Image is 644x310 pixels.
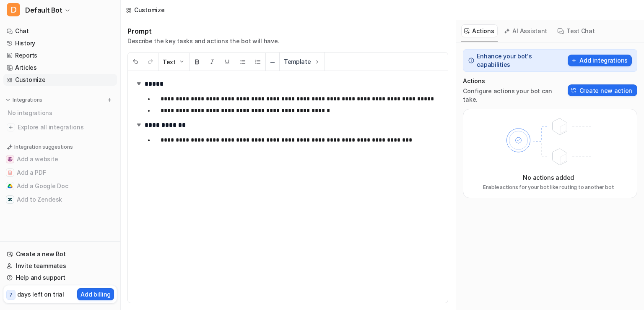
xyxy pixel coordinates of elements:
[3,272,117,284] a: Help and support
[147,58,154,65] img: Redo
[314,58,320,65] img: Template
[220,53,235,71] button: Underline
[254,58,261,65] img: Ordered List
[523,173,574,182] p: No actions added
[14,143,73,151] p: Integration suggestions
[77,288,114,300] button: Add billing
[239,58,246,65] img: Unordered List
[3,74,117,86] a: Customize
[8,170,13,175] img: Add a PDF
[568,84,637,96] button: Create new action
[463,87,567,104] p: Configure actions your bot can take.
[250,53,265,71] button: Ordered List
[194,58,200,65] img: Bold
[135,121,143,129] img: expand-arrow.svg
[3,260,117,272] a: Invite teammates
[8,157,13,162] img: Add a website
[3,193,117,206] button: Add to ZendeskAdd to Zendesk
[501,24,551,37] button: AI Assistant
[17,290,64,299] p: days left on trial
[134,5,164,14] div: Customize
[568,55,632,66] button: Add integrations
[5,106,117,120] div: No integrations
[209,58,216,65] img: Italic
[128,53,143,71] button: Undo
[554,24,598,37] button: Test Chat
[135,79,143,88] img: expand-arrow.svg
[178,58,185,65] img: Dropdown Down Arrow
[3,152,117,166] button: Add a websiteAdd a website
[205,53,220,71] button: Italic
[127,37,279,45] p: Describe the key tasks and actions the bot will have.
[571,87,577,93] img: Create action
[3,62,117,74] a: Articles
[477,52,565,69] p: Enhance your bot's capabilities
[25,4,62,16] span: Default Bot
[80,290,111,299] p: Add billing
[483,184,614,191] p: Enable actions for your bot like routing to another bot
[7,123,15,131] img: explore all integrations
[9,291,13,299] p: 7
[3,179,117,193] button: Add a Google DocAdd a Google Doc
[3,248,117,260] a: Create a new Bot
[8,197,13,202] img: Add to Zendesk
[235,53,250,71] button: Unordered List
[190,53,205,71] button: Bold
[158,53,189,71] button: Text
[18,121,114,134] span: Explore all integrations
[3,96,45,104] button: Integrations
[5,97,11,103] img: expand menu
[132,58,139,65] img: Undo
[280,53,325,71] button: Template
[3,121,117,133] a: Explore all integrations
[106,97,112,103] img: menu_add.svg
[463,77,567,85] p: Actions
[7,3,20,16] span: D
[127,27,279,35] h1: Prompt
[3,25,117,37] a: Chat
[13,97,42,103] p: Integrations
[143,53,158,71] button: Redo
[224,58,231,65] img: Underline
[3,166,117,179] button: Add a PDFAdd a PDF
[266,53,279,71] button: ─
[461,24,498,37] button: Actions
[8,184,13,189] img: Add a Google Doc
[3,37,117,49] a: History
[3,50,117,61] a: Reports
